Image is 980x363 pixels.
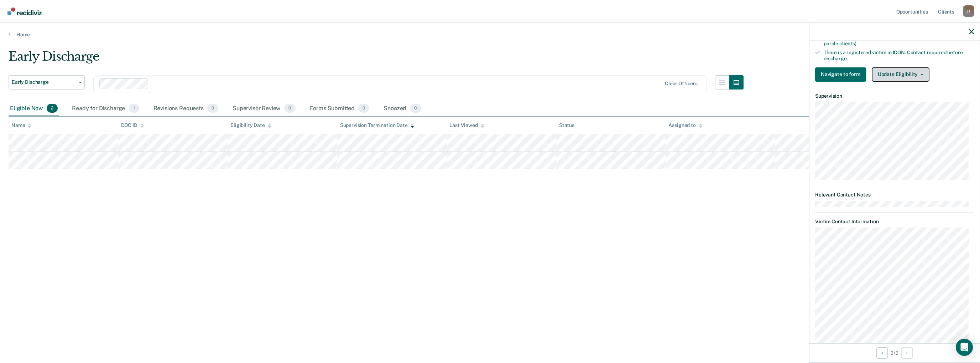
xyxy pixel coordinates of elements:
dt: Victim Contact Information [815,219,974,225]
div: Ready for Discharge [71,101,140,117]
div: Name [11,122,31,128]
button: Previous Opportunity [876,347,888,359]
div: Assigned to [668,122,702,128]
span: 1 [129,104,139,113]
a: Home [9,31,971,38]
button: Next Opportunity [901,347,913,359]
div: Last Viewed [449,122,484,128]
div: Supervisor Review [231,101,297,117]
div: Clear officers [665,81,698,87]
dt: Supervision [815,93,974,99]
span: clients) [839,41,856,46]
span: 0 [410,104,421,113]
span: 0 [358,104,369,113]
div: Status [559,122,574,128]
div: Eligible Now [9,101,59,117]
span: Early Discharge [12,79,76,85]
div: Open Intercom Messenger [956,339,973,356]
div: Early Discharge [9,49,744,70]
button: Profile dropdown button [963,5,974,17]
div: Revisions Requests [152,101,220,117]
dt: Relevant Contact Notes [815,192,974,198]
div: Supervision Termination Date [340,122,414,128]
div: J T [963,5,974,17]
span: 0 [207,104,218,113]
button: Navigate to form [815,67,866,82]
span: 2 [47,104,58,113]
span: 0 [284,104,295,113]
div: Snoozed [382,101,422,117]
div: Forms Submitted [308,101,371,117]
span: discharge. [824,56,848,61]
div: Has consistent payments or a payment plan for court fees (for parole [824,35,974,47]
img: Recidiviz [7,7,42,15]
a: Navigate to form link [815,67,869,82]
div: DOC ID [121,122,144,128]
div: 2 / 2 [809,343,980,362]
div: There is a registered victim in ICON. Contact required before [824,50,974,62]
div: Eligibility Date [230,122,271,128]
button: Update Eligibility [872,67,929,82]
